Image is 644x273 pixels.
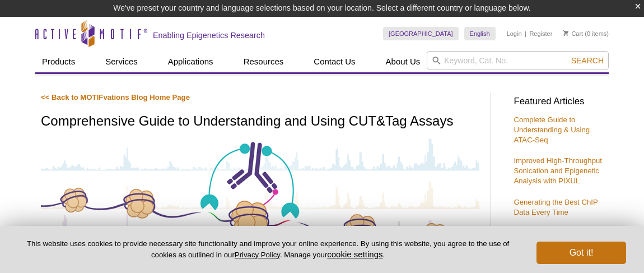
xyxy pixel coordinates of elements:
[514,97,603,107] h3: Featured Articles
[35,51,82,72] a: Products
[41,93,190,101] a: << Back to MOTIFvations Blog Home Page
[237,51,291,72] a: Resources
[307,51,362,72] a: Contact Us
[514,156,602,185] a: Improved High-Throughput Sonication and Epigenetic Analysis with PIXUL
[529,30,552,38] a: Register
[563,30,583,38] a: Cart
[41,114,479,130] h1: Comprehensive Guide to Understanding and Using CUT&Tag Assays
[525,27,526,40] li: |
[536,242,626,264] button: Got it!
[568,55,607,66] button: Search
[427,51,609,70] input: Keyword, Cat. No.
[235,251,280,259] a: Privacy Policy
[563,27,609,40] li: (0 items)
[379,51,427,72] a: About Us
[507,30,522,38] a: Login
[464,27,496,40] a: English
[41,137,479,249] img: Antibody-Based Tagmentation Notes
[161,51,220,72] a: Applications
[563,30,568,36] img: Your Cart
[383,27,459,40] a: [GEOGRAPHIC_DATA]
[18,239,518,260] p: This website uses cookies to provide necessary site functionality and improve your online experie...
[327,249,382,259] button: cookie settings
[514,198,598,216] a: Generating the Best ChIP Data Every Time
[571,56,604,65] span: Search
[99,51,144,72] a: Services
[153,30,265,40] h2: Enabling Epigenetics Research
[514,115,590,144] a: Complete Guide to Understanding & Using ATAC-Seq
